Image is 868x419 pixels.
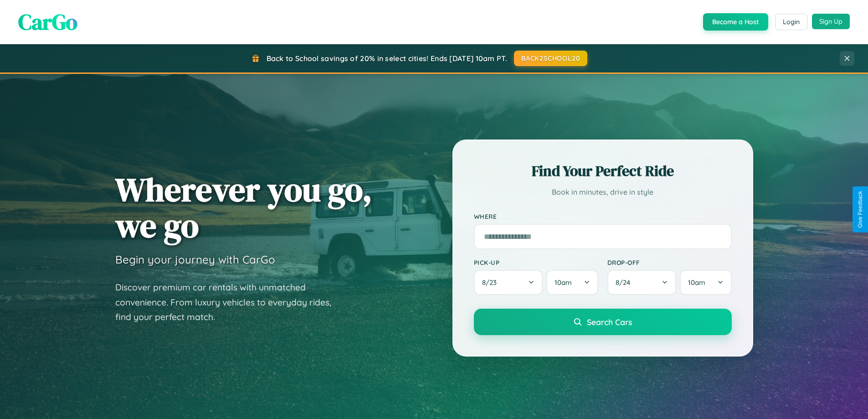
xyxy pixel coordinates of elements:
h1: Wherever you go, we go [115,171,372,243]
p: Book in minutes, drive in style [474,186,732,199]
button: Sign Up [812,14,850,29]
span: Search Cars [587,317,632,327]
h2: Find Your Perfect Ride [474,161,732,181]
h3: Begin your journey with CarGo [115,253,275,266]
span: 8 / 24 [616,278,635,287]
label: Pick-up [474,259,598,266]
span: Back to School savings of 20% in select cities! Ends [DATE] 10am PT. [267,54,507,63]
button: 8/23 [474,270,543,295]
span: CarGo [18,7,77,37]
p: Discover premium car rentals with unmatched convenience. From luxury vehicles to everyday rides, ... [115,280,343,325]
span: 10am [555,278,572,287]
button: 8/24 [607,270,677,295]
button: 10am [680,270,731,295]
span: 8 / 23 [482,278,501,287]
span: 10am [688,278,705,287]
button: BACK2SCHOOL20 [514,51,587,66]
label: Where [474,212,732,220]
div: Give Feedback [857,191,863,228]
button: Become a Host [703,13,768,31]
button: Search Cars [474,309,732,335]
button: 10am [546,270,598,295]
button: Login [775,14,807,30]
label: Drop-off [607,259,732,266]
